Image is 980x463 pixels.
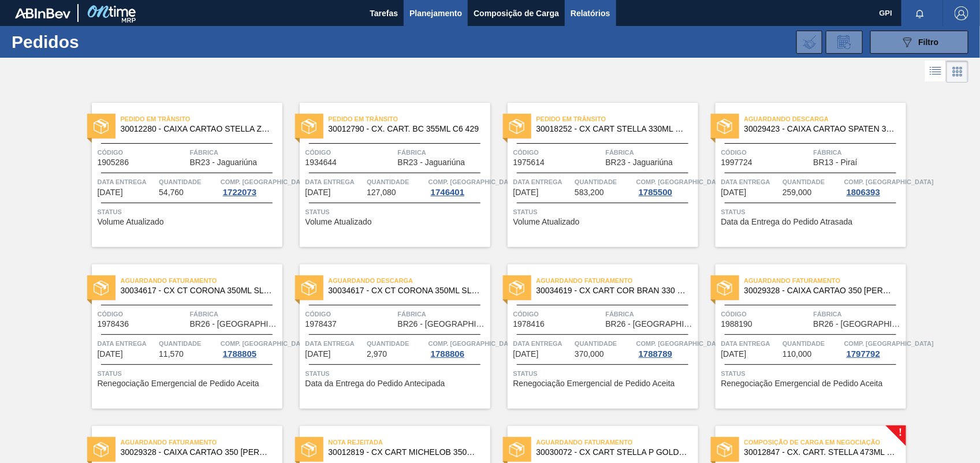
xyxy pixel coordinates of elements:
[282,103,490,247] a: statusPedido em Trânsito30012790 - CX. CART. BC 355ML C6 429Código1934644FábricaBR23 - Jaguariúna...
[15,8,70,18] img: TNhmsLtSVTkK8tSr43FrP2fwEKptu5GPRR3wAAAABJRU5ErkJggg==
[844,176,934,188] span: Comp. Carga
[98,147,187,158] span: Código
[94,119,109,134] img: status
[744,125,897,133] span: 30029423 - CAIXA CARTAO SPATEN 330 C6 429
[721,206,903,218] span: Status
[305,379,445,388] span: Data da Entrega do Pedido Antecipada
[571,6,610,20] span: Relatórios
[121,275,282,286] span: Aguardando Faturamento
[636,176,695,197] a: Comp. [GEOGRAPHIC_DATA]1785500
[329,275,490,286] span: Aguardando Descarga
[409,6,462,20] span: Planejamento
[606,308,695,320] span: Fábrica
[814,320,903,328] span: BR26 - Uberlândia
[782,176,841,188] span: Quantidade
[844,349,882,359] div: 1797792
[98,368,280,379] span: Status
[305,147,395,158] span: Código
[744,113,906,125] span: Aguardando Descarga
[159,176,218,188] span: Quantidade
[221,338,280,359] a: Comp. [GEOGRAPHIC_DATA]1788805
[575,350,604,359] span: 370,000
[536,113,698,125] span: Pedido em Trânsito
[221,176,310,188] span: Comp. Carga
[490,264,698,409] a: statusAguardando Faturamento30034619 - CX CART COR BRAN 330 C6 298G CENTCódigo1978416FábricaBR26 ...
[428,176,518,188] span: Comp. Carga
[536,448,689,457] span: 30030072 - CX CART STELLA P GOLD 330ML C6 298 NIV23
[513,320,545,328] span: 1978416
[513,350,539,359] span: 16/08/2025
[744,286,897,295] span: 30029328 - CAIXA CARTAO 350 ML STELLA PURE GOLD C08
[513,338,572,349] span: Data entrega
[636,338,726,349] span: Comp. Carga
[98,206,280,218] span: Status
[636,176,726,188] span: Comp. Carga
[305,338,364,349] span: Data entrega
[513,188,539,197] span: 23/07/2025
[513,147,603,158] span: Código
[509,281,524,296] img: status
[721,379,883,388] span: Renegociação Emergencial de Pedido Aceita
[513,206,695,218] span: Status
[190,158,258,167] span: BR23 - Jaguariúna
[636,188,675,197] div: 1785500
[844,338,934,349] span: Comp. Carga
[98,338,156,349] span: Data entrega
[947,61,968,83] div: Visão em Cards
[329,436,490,448] span: Nota rejeitada
[509,119,524,134] img: status
[305,308,395,320] span: Código
[925,61,947,83] div: Visão em Lista
[121,436,282,448] span: Aguardando Faturamento
[782,338,841,349] span: Quantidade
[305,176,364,188] span: Data entrega
[305,188,331,197] span: 15/05/2025
[159,350,184,359] span: 11,570
[98,308,187,320] span: Código
[814,147,903,158] span: Fábrica
[606,147,695,158] span: Fábrica
[636,338,695,359] a: Comp. [GEOGRAPHIC_DATA]1788789
[398,320,487,328] span: BR26 - Uberlândia
[159,338,218,349] span: Quantidade
[12,35,181,48] h1: Pedidos
[721,158,753,167] span: 1997724
[513,368,695,379] span: Status
[536,436,698,448] span: Aguardando Faturamento
[98,320,129,328] span: 1978436
[844,188,882,197] div: 1806393
[513,379,675,388] span: Renegociação Emergencial de Pedido Aceita
[536,275,698,286] span: Aguardando Faturamento
[721,188,747,197] span: 04/08/2025
[717,119,732,134] img: status
[826,31,863,54] div: Solicitação de Revisão de Pedidos
[121,125,273,133] span: 30012280 - CAIXA CARTAO STELLA ZERO 330ML EXP CHILE
[221,176,280,197] a: Comp. [GEOGRAPHIC_DATA]1722073
[721,147,811,158] span: Código
[398,158,465,167] span: BR23 - Jaguariúna
[305,206,487,218] span: Status
[282,264,490,409] a: statusAguardando Descarga30034617 - CX CT CORONA 350ML SLEEK C8 CENTECódigo1978437FábricaBR26 - [...
[606,320,695,328] span: BR26 - Uberlândia
[367,188,396,197] span: 127,080
[509,442,524,457] img: status
[98,188,123,197] span: 18/04/2025
[190,320,280,328] span: BR26 - Uberlândia
[305,368,487,379] span: Status
[901,5,938,21] button: Notificações
[121,113,282,125] span: Pedido em Trânsito
[329,113,490,125] span: Pedido em Trânsito
[870,31,968,54] button: Filtro
[367,176,426,188] span: Quantidade
[74,264,282,409] a: statusAguardando Faturamento30034617 - CX CT CORONA 350ML SLEEK C8 CENTECódigo1978436FábricaBR26 ...
[536,286,689,295] span: 30034619 - CX CART COR BRAN 330 C6 298G CENT
[717,281,732,296] img: status
[636,349,675,359] div: 1788789
[721,368,903,379] span: Status
[221,349,259,359] div: 1788805
[305,218,372,226] span: Volume Atualizado
[698,264,906,409] a: statusAguardando Faturamento30029328 - CAIXA CARTAO 350 [PERSON_NAME] PURE GOLD C08Código1988190F...
[575,188,604,197] span: 583,200
[428,188,467,197] div: 1746401
[121,448,273,457] span: 30029328 - CAIXA CARTAO 350 ML STELLA PURE GOLD C08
